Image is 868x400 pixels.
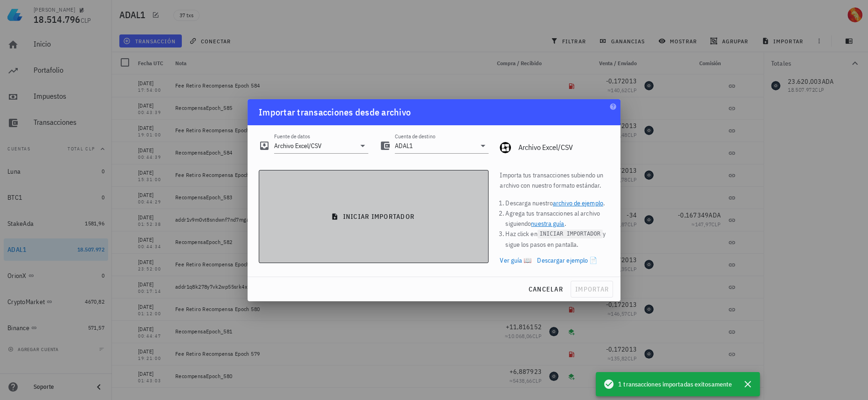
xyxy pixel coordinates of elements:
[505,208,609,229] li: Agrega tus transacciones al archivo siguiendo .
[528,285,563,293] span: cancelar
[505,229,609,250] li: Haz click en y sigue los pasos en pantalla.
[537,255,597,265] a: Descargar ejemplo 📄
[531,219,564,228] a: nuestra guía
[259,170,489,263] button: iniciar importador
[618,379,732,389] span: 1 transacciones importadas exitosamente
[267,212,481,221] span: iniciar importador
[500,255,531,265] a: Ver guía 📖
[274,133,310,140] label: Fuente de datos
[259,105,411,120] div: Importar transacciones desde archivo
[395,133,435,140] label: Cuenta de destino
[500,170,609,190] p: Importa tus transacciones subiendo un archivo con nuestro formato estándar.
[518,143,609,152] div: Archivo Excel/CSV
[553,199,603,207] a: archivo de ejemplo
[537,230,603,238] code: INICIAR IMPORTADOR
[524,281,567,298] button: cancelar
[505,198,609,208] li: Descarga nuestro .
